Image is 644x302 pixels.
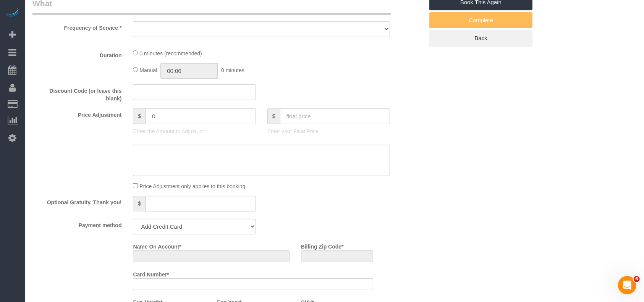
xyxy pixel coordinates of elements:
a: Back [429,30,532,46]
label: Name On Account [133,240,181,250]
label: Discount Code (or leave this blank) [27,84,127,102]
label: Price Adjustment [27,108,127,119]
span: 0 minutes [221,67,244,73]
span: 6 [634,276,640,282]
p: Enter the Amount to Adjust, or [133,128,256,135]
span: Price Adjustment only applies to this booking [139,183,245,189]
span: $ [133,196,146,212]
span: Manual [139,67,157,73]
label: Payment method [27,219,127,229]
img: Automaid Logo [5,8,20,18]
label: Frequency of Service * [27,21,127,32]
label: Duration [27,49,127,59]
input: final price [280,108,390,124]
label: Billing Zip Code [301,240,344,250]
iframe: Intercom live chat [618,276,636,294]
p: Enter your Final Price [267,128,390,135]
label: Card Number [133,268,169,278]
label: Optional Gratuity. Thank you! [27,196,127,206]
span: 0 minutes (recommended) [139,50,202,57]
span: $ [133,108,146,124]
span: $ [267,108,280,124]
